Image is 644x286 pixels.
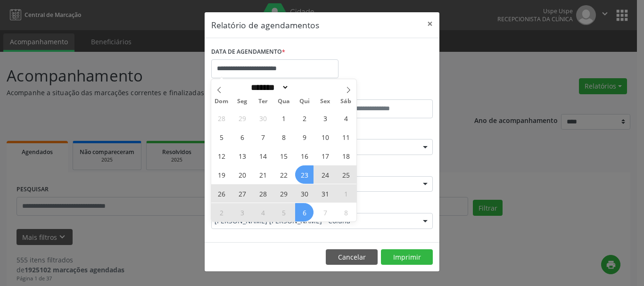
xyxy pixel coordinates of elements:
[274,203,293,221] span: Novembro 5, 2025
[316,128,334,146] span: Outubro 10, 2025
[212,128,231,146] span: Outubro 5, 2025
[294,98,315,105] span: Qui
[233,109,251,127] span: Setembro 29, 2025
[295,147,314,165] span: Outubro 16, 2025
[254,109,272,127] span: Setembro 30, 2025
[274,128,293,146] span: Outubro 8, 2025
[273,98,294,105] span: Qua
[254,165,272,184] span: Outubro 21, 2025
[381,249,433,265] button: Imprimir
[254,203,272,221] span: Novembro 4, 2025
[233,203,251,221] span: Novembro 3, 2025
[337,109,355,127] span: Outubro 4, 2025
[316,203,334,221] span: Novembro 7, 2025
[316,165,334,184] span: Outubro 24, 2025
[233,184,251,203] span: Outubro 27, 2025
[253,98,273,105] span: Ter
[233,165,251,184] span: Outubro 20, 2025
[316,109,334,127] span: Outubro 3, 2025
[211,45,285,59] label: DATA DE AGENDAMENTO
[324,85,433,99] label: ATÉ
[254,184,272,203] span: Outubro 28, 2025
[211,98,232,105] span: Dom
[232,98,253,105] span: Seg
[274,184,293,203] span: Outubro 29, 2025
[337,203,355,221] span: Novembro 8, 2025
[248,82,289,92] select: Month
[295,203,314,221] span: Novembro 6, 2025
[274,165,293,184] span: Outubro 22, 2025
[337,147,355,165] span: Outubro 18, 2025
[274,147,293,165] span: Outubro 15, 2025
[295,184,314,203] span: Outubro 30, 2025
[295,109,314,127] span: Outubro 2, 2025
[212,109,231,127] span: Setembro 28, 2025
[295,128,314,146] span: Outubro 9, 2025
[337,184,355,203] span: Novembro 1, 2025
[421,12,439,35] button: Close
[274,109,293,127] span: Outubro 1, 2025
[289,82,320,92] input: Year
[212,165,231,184] span: Outubro 19, 2025
[212,203,231,221] span: Novembro 2, 2025
[212,147,231,165] span: Outubro 12, 2025
[254,128,272,146] span: Outubro 7, 2025
[211,19,319,31] h5: Relatório de agendamentos
[254,147,272,165] span: Outubro 14, 2025
[326,249,378,265] button: Cancelar
[337,128,355,146] span: Outubro 11, 2025
[233,147,251,165] span: Outubro 13, 2025
[315,98,336,105] span: Sex
[316,184,334,203] span: Outubro 31, 2025
[233,128,251,146] span: Outubro 6, 2025
[212,184,231,203] span: Outubro 26, 2025
[316,147,334,165] span: Outubro 17, 2025
[337,165,355,184] span: Outubro 25, 2025
[295,165,314,184] span: Outubro 23, 2025
[336,98,356,105] span: Sáb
